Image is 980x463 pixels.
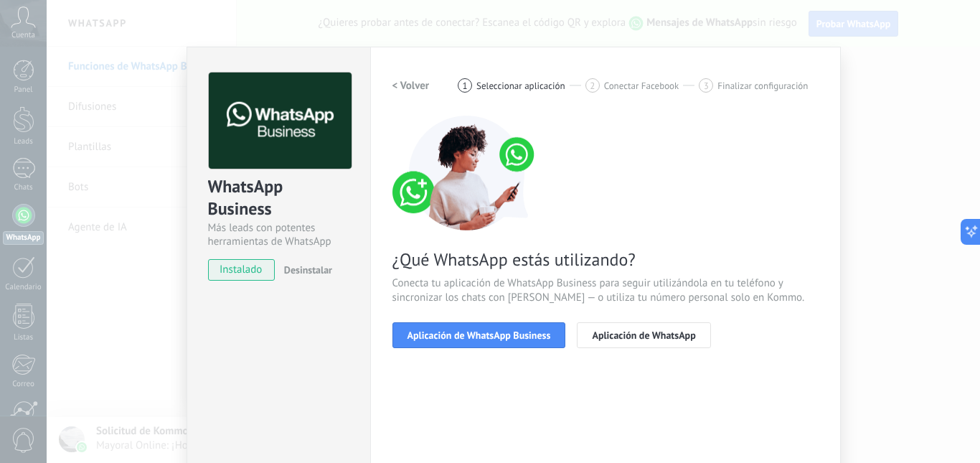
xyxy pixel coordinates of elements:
span: Conecta tu aplicación de WhatsApp Business para seguir utilizándola en tu teléfono y sincronizar ... [392,276,819,305]
span: Finalizar configuración [717,80,808,91]
div: WhatsApp Business [208,175,349,221]
button: Aplicación de WhatsApp Business [392,322,566,348]
span: 2 [590,80,595,92]
span: Aplicación de WhatsApp Business [407,330,551,340]
span: ¿Qué WhatsApp estás utilizando? [392,248,819,271]
span: 3 [704,80,709,92]
span: instalado [209,259,274,281]
span: 1 [463,80,468,92]
img: logo_main.png [209,73,352,169]
h2: < Volver [392,79,430,93]
span: Conectar Facebook [604,80,679,91]
div: Más leads con potentes herramientas de WhatsApp [208,221,349,248]
button: Aplicación de WhatsApp [577,322,710,348]
span: Aplicación de WhatsApp [592,330,695,340]
button: < Volver [392,73,430,98]
img: connect number [392,116,543,230]
button: Desinstalar [278,259,332,281]
span: Seleccionar aplicación [476,80,565,91]
span: Desinstalar [284,263,332,276]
